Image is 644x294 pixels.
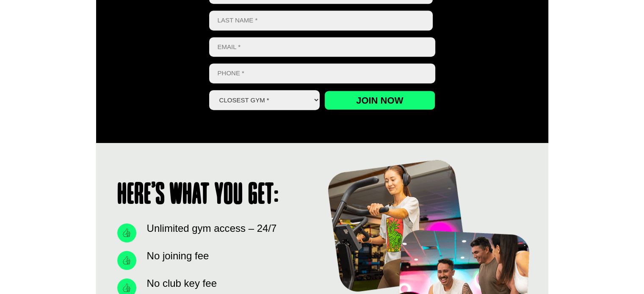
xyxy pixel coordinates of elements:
input: Last name * [209,11,433,30]
h1: Here’s what you get: [117,181,314,211]
span: No club key fee [145,276,217,291]
input: Join now [324,91,435,110]
span: Unlimited gym access – 24/7 [145,221,277,236]
input: Email * [209,37,435,57]
span: No joining fee [145,248,209,264]
input: Phone * [209,63,435,83]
